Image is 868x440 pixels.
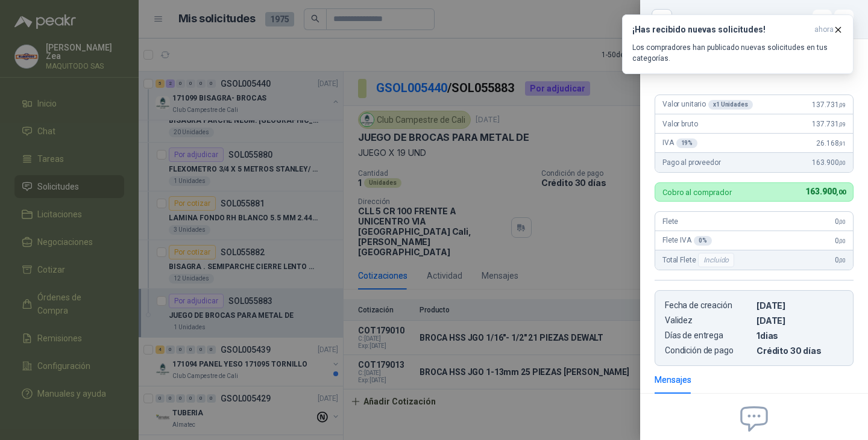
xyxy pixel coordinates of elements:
[662,138,697,148] span: IVA
[676,138,698,148] div: 19 %
[665,330,752,341] p: Días de entrega
[662,217,678,226] span: Flete
[812,158,846,167] span: 163.900
[662,236,712,246] span: Flete IVA
[756,315,843,326] p: [DATE]
[662,100,753,110] span: Valor unitario
[838,218,846,225] span: ,00
[679,10,854,29] div: COT179010
[838,257,846,264] span: ,00
[812,101,846,109] span: 137.731
[805,187,846,196] span: 163.900
[812,120,846,128] span: 137.731
[838,238,846,244] span: ,00
[632,42,843,64] p: Los compradores han publicado nuevas solicitudes en tus categorías.
[836,188,846,196] span: ,00
[632,25,810,35] h3: ¡Has recibido nuevas solicitudes!
[655,12,669,26] button: Close
[662,120,697,128] span: Valor bruto
[665,315,752,326] p: Validez
[835,256,846,264] span: 0
[662,253,737,267] span: Total Flete
[665,300,752,311] p: Fecha de creación
[662,158,721,167] span: Pago al proveedor
[835,217,846,226] span: 0
[838,121,846,128] span: ,09
[838,160,846,166] span: ,00
[814,25,834,35] span: ahora
[694,236,712,246] div: 0 %
[756,345,843,356] p: Crédito 30 días
[655,373,691,386] div: Mensajes
[838,102,846,108] span: ,09
[816,139,846,147] span: 26.168
[756,330,843,341] p: 1 dias
[698,253,734,267] div: Incluido
[665,345,752,356] p: Condición de pago
[838,140,846,147] span: ,91
[622,14,854,74] button: ¡Has recibido nuevas solicitudes!ahora Los compradores han publicado nuevas solicitudes en tus ca...
[835,237,846,245] span: 0
[662,188,732,196] p: Cobro al comprador
[756,300,843,311] p: [DATE]
[708,100,753,110] div: x 1 Unidades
